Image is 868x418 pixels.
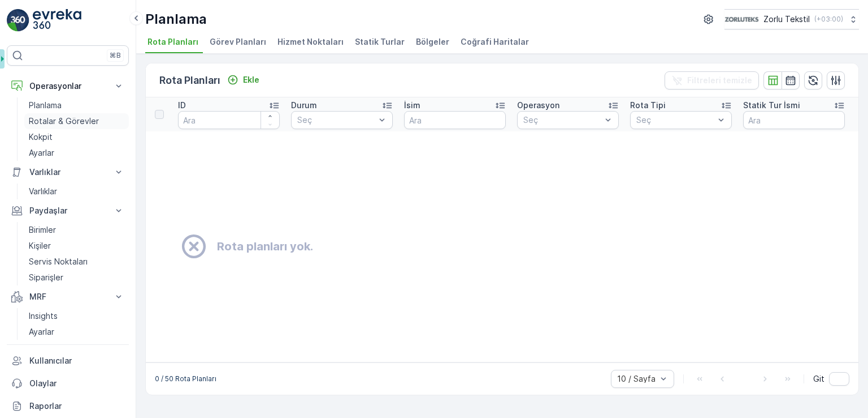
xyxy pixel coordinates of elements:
p: Siparişler [29,272,63,283]
p: Rota Planları [159,72,220,88]
img: logo_light-DOdMpM7g.png [33,9,81,32]
p: Durum [291,100,317,111]
a: Olaylar [7,372,129,395]
input: Ara [404,111,506,129]
a: Kişiler [24,238,129,254]
p: Birimler [29,224,56,236]
p: Varlıklar [29,167,106,178]
span: Hizmet Noktaları [277,36,344,48]
button: MRF [7,285,129,308]
p: Kişiler [29,240,51,251]
p: ( +03:00 ) [814,15,843,24]
input: Ara [178,111,280,129]
p: Rotalar & Görevler [29,116,99,127]
p: Planlama [145,10,207,28]
a: Raporlar [7,395,129,417]
span: Statik Turlar [355,36,405,48]
span: Git [813,373,824,385]
p: Ayarlar [29,326,54,338]
p: Planlama [29,100,62,111]
p: Raporlar [29,400,124,412]
p: Operasyonlar [29,80,106,92]
p: MRF [29,291,106,302]
p: ⌘B [110,51,121,60]
span: Görev Planları [210,36,266,48]
button: Varlıklar [7,161,129,184]
p: Insights [29,310,58,322]
p: Operasyon [517,100,559,111]
h2: Rota planları yok. [217,238,313,255]
p: Kullanıcılar [29,355,124,366]
a: Siparişler [24,270,129,285]
input: Ara [743,111,845,129]
a: Kokpit [24,129,129,145]
p: Varlıklar [29,186,57,197]
img: 6-1-9-3_wQBzyll.png [724,13,759,25]
p: Seç [297,114,375,126]
p: İsim [404,100,420,111]
a: Insights [24,308,129,324]
a: Ayarlar [24,145,129,161]
p: Ayarlar [29,147,54,159]
p: Paydaşlar [29,205,106,216]
a: Planlama [24,97,129,113]
button: Ekle [223,73,264,87]
p: Olaylar [29,378,124,389]
span: Rota Planları [147,36,198,48]
img: logo [7,9,29,32]
p: 0 / 50 Rota Planları [155,374,216,383]
p: Zorlu Tekstil [763,14,810,25]
p: Filtreleri temizle [687,75,752,86]
p: Ekle [243,74,259,86]
p: Rota Tipi [630,100,666,111]
span: Coğrafi Haritalar [461,36,529,48]
p: Seç [523,114,601,126]
button: Operasyonlar [7,75,129,97]
p: Seç [636,114,714,126]
a: Kullanıcılar [7,349,129,372]
button: Zorlu Tekstil(+03:00) [724,9,859,29]
a: Birimler [24,222,129,238]
button: Filtreleri temizle [665,71,759,89]
p: Kokpit [29,131,53,143]
p: Statik Tur İsmi [743,100,800,111]
a: Varlıklar [24,184,129,199]
p: ID [178,100,186,111]
span: Bölgeler [416,36,449,48]
p: Servis Noktaları [29,256,88,267]
a: Rotalar & Görevler [24,113,129,129]
a: Servis Noktaları [24,254,129,270]
button: Paydaşlar [7,199,129,222]
a: Ayarlar [24,324,129,340]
